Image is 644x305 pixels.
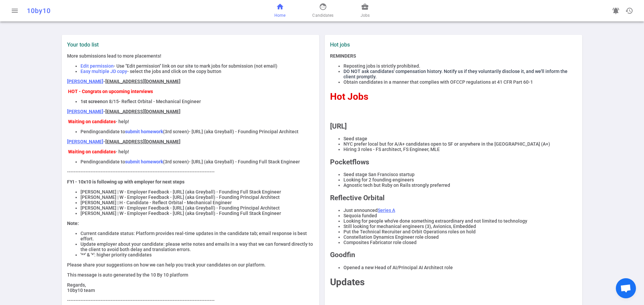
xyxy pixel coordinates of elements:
a: Candidates [312,3,333,19]
span: Edit permission [80,63,114,69]
span: - help! [116,149,129,154]
h1: Updates [330,277,577,288]
strong: Note: [67,221,79,226]
span: (3rd screen) [163,159,189,164]
strong: HOT - Congrats on upcoming interviews [68,89,153,94]
span: Candidates [312,12,333,19]
a: [PERSON_NAME] [67,139,103,144]
span: Easy multiple JD copy [80,69,127,74]
li: Still looking for mechanical engineers (3), Avionics, Embedded [343,224,577,229]
li: Sequoia funded [343,213,577,218]
li: Agnostic tech but Ruby on Rails strongly preferred [343,182,577,188]
a: Jobs [361,3,370,19]
li: [PERSON_NAME] | W - Employer Feedback - [URL] (aka Greyball) - Founding Full Stack Engineer [80,189,314,195]
span: - help! [116,119,129,124]
a: Home [274,3,285,19]
h2: Pocketflows [330,158,577,166]
span: menu [11,7,19,15]
strong: submit homework [125,129,163,134]
u: [EMAIL_ADDRESS][DOMAIN_NAME] [105,139,180,144]
span: - [URL] (aka Greyball) - Founding Full Stack Engineer [189,159,300,164]
span: - Use "Edit permission" link on our site to mark jobs for submission (not email) [114,63,277,69]
strong: - [103,79,180,84]
li: Composites Fabricator role closed [343,240,577,245]
li: [PERSON_NAME] | W - Employer Feedback - [URL] (aka Greyball) - Founding Full Stack Engineer [80,211,314,216]
button: Open history [623,4,636,17]
span: DO NOT ask candidates' compensation history. Notify us if they voluntarily disclose it, and we'll... [343,69,568,79]
li: Looking for people who've done something extraordinary and not limited to technology [343,218,577,224]
span: - select the jobs and click on the copy button [127,69,221,74]
span: Jobs [361,12,370,19]
li: Update employer about your candidate: please write notes and emails in a way that we can forward ... [80,241,314,252]
span: Home [274,12,285,19]
li: Looking for 2 founding engineers [343,177,577,182]
span: More submissions lead to more placements! [67,53,161,59]
span: Hot Jobs [330,91,368,102]
li: [PERSON_NAME] | H - Candidate - Reflect Orbital - Mechanical Engineer [80,200,314,205]
strong: - [103,109,180,114]
p: ---------------------------------------------------------------------------------------- [67,169,314,174]
li: NYC prefer local but for A/A+ candidates open to SF or anywhere in the [GEOGRAPHIC_DATA] (A+) [343,141,577,147]
span: - Reflect Orbital - Mechanical Engineer [119,99,201,104]
div: 10by10 [27,7,212,15]
li: [PERSON_NAME] | W - Employer Feedback - [URL] (aka Greyball) - Founding Principal Architect [80,195,314,200]
li: Opened a new Head of AI/Principal AI Architect role [343,265,577,270]
span: business_center [361,3,369,11]
strong: REMINDERS [330,53,356,59]
span: notifications_active [612,7,620,15]
p: Regards, 10by10 team [67,282,314,293]
span: candidate to [98,129,125,134]
li: Just announced [343,208,577,213]
strong: 1st screen [80,99,103,104]
strong: - [103,139,180,144]
span: (3rd screen) [163,129,189,134]
p: This message is auto generated by the 10 By 10 platform [67,272,314,278]
li: Reposting jobs is strictly prohibited. [343,63,577,69]
h2: Goodfin [330,251,577,259]
span: face [319,3,327,11]
span: Pending [80,129,98,134]
a: Series A [378,208,395,213]
a: [PERSON_NAME] [67,79,103,84]
a: Open chat [616,278,636,298]
span: home [276,3,284,11]
span: Pending [80,159,98,164]
li: Current candidate status: Platform provides real-time updates in the candidate tab; email respons... [80,231,314,241]
span: candidate to [98,159,125,164]
li: Put the Technical Recruiter and Orbit Operations roles on hold [343,229,577,234]
strong: Waiting on candidates [68,149,116,154]
p: Please share your suggestions on how we can help you track your candidates on our platform. [67,262,314,268]
li: Obtain candidates in a manner that complies with OFCCP regulations at 41 CFR Part 60-1 [343,79,577,85]
strong: Waiting on candidates [68,119,116,124]
strong: FYI - 10x10 is following up with employer for next steps [67,179,184,184]
strong: submit homework [125,159,163,164]
span: - [URL] (aka Greyball) - Founding Principal Architect [189,129,299,134]
li: Seed stage [343,136,577,141]
u: [EMAIL_ADDRESS][DOMAIN_NAME] [105,79,180,84]
span: history [625,7,633,15]
li: '**' & '*': higher priority candidates [80,252,314,257]
li: Constellation Dynamics Engineer role closed [343,234,577,240]
u: [EMAIL_ADDRESS][DOMAIN_NAME] [105,109,180,114]
a: Go to see announcements [609,4,623,17]
li: Seed stage San Francisco startup [343,172,577,177]
h2: [URL] [330,122,577,130]
a: [PERSON_NAME] [67,109,103,114]
button: Open menu [8,4,21,17]
span: on 8/15 [103,99,119,104]
label: Your todo list [67,42,314,48]
label: Hot jobs [330,42,451,48]
h2: Reflective Orbital [330,194,577,202]
li: Hiring 3 roles - FS architect, FS Engineer, MLE [343,147,577,152]
li: [PERSON_NAME] | W - Employer Feedback - [URL] (aka Greyball) - Founding Principal Architect [80,205,314,211]
p: ---------------------------------------------------------------------------------------- [67,298,314,303]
